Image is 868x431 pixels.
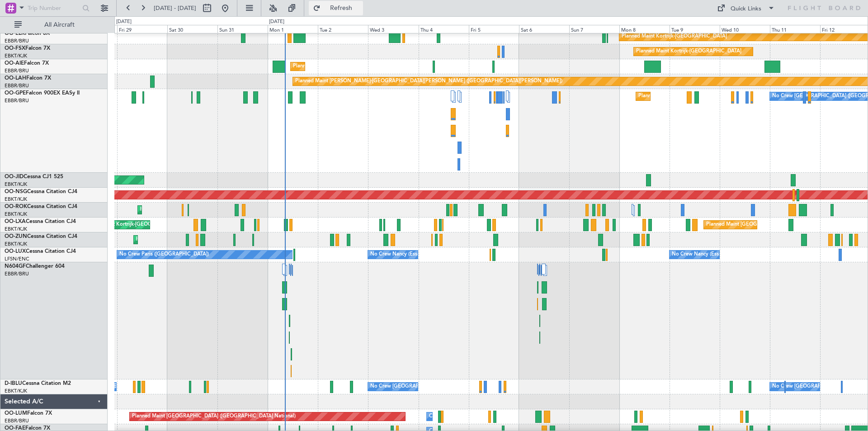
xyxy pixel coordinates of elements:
[24,22,95,28] span: All Aircraft
[5,381,22,386] span: D-IBLU
[5,90,80,96] a: OO-GPEFalcon 900EX EASy II
[370,380,522,393] div: No Crew [GEOGRAPHIC_DATA] ([GEOGRAPHIC_DATA] National)
[5,31,50,36] a: OO-ELKFalcon 8X
[5,264,65,269] a: N604GFChallenger 604
[5,196,27,203] a: EBKT/KJK
[5,61,24,66] span: OO-AIE
[5,76,26,81] span: OO-LAH
[309,1,363,15] button: Refresh
[5,426,25,431] span: OO-FAE
[268,25,318,33] div: Mon 1
[5,52,27,59] a: EBKT/KJK
[5,411,52,416] a: OO-LUMFalcon 7X
[619,25,670,33] div: Mon 8
[5,219,26,224] span: OO-LXA
[5,204,77,209] a: OO-ROKCessna Citation CJ4
[5,174,24,180] span: OO-JID
[5,234,27,239] span: OO-ZUN
[293,60,435,73] div: Planned Maint [GEOGRAPHIC_DATA] ([GEOGRAPHIC_DATA])
[5,189,27,194] span: OO-NSG
[217,25,268,33] div: Sun 31
[5,234,77,239] a: OO-ZUNCessna Citation CJ4
[5,174,63,180] a: OO-JIDCessna CJ1 525
[5,181,27,188] a: EBKT/KJK
[419,25,469,33] div: Thu 4
[731,5,761,14] div: Quick Links
[5,226,27,232] a: EBKT/KJK
[28,1,80,15] input: Trip Number
[5,189,77,194] a: OO-NSGCessna Citation CJ4
[5,76,51,81] a: OO-LAHFalcon 7X
[5,82,29,89] a: EBBR/BRU
[82,218,187,232] div: Planned Maint Kortrijk-[GEOGRAPHIC_DATA]
[5,256,29,262] a: LFSN/ENC
[770,25,820,33] div: Thu 11
[116,18,132,26] div: [DATE]
[712,1,779,15] button: Quick Links
[5,249,76,254] a: OO-LUXCessna Citation CJ4
[5,38,29,44] a: EBBR/BRU
[5,31,25,36] span: OO-ELK
[569,25,619,33] div: Sun 7
[5,204,27,209] span: OO-ROK
[672,248,726,261] div: No Crew Nancy (Essey)
[5,46,25,51] span: OO-FSX
[5,90,26,96] span: OO-GPE
[119,248,209,261] div: No Crew Paris ([GEOGRAPHIC_DATA])
[5,61,49,66] a: OO-AIEFalcon 7X
[368,25,418,33] div: Wed 3
[154,4,196,12] span: [DATE] - [DATE]
[5,219,76,224] a: OO-LXACessna Citation CJ4
[117,25,167,33] div: Fri 29
[5,211,27,218] a: EBKT/KJK
[720,25,770,33] div: Wed 10
[10,18,98,32] button: All Aircraft
[636,45,741,58] div: Planned Maint Kortrijk-[GEOGRAPHIC_DATA]
[318,25,368,33] div: Tue 2
[5,249,26,254] span: OO-LUX
[5,241,27,247] a: EBKT/KJK
[132,410,296,423] div: Planned Maint [GEOGRAPHIC_DATA] ([GEOGRAPHIC_DATA] National)
[269,18,284,26] div: [DATE]
[5,46,50,51] a: OO-FSXFalcon 7X
[519,25,569,33] div: Sat 6
[5,417,29,424] a: EBBR/BRU
[5,270,29,277] a: EBBR/BRU
[5,264,26,269] span: N604GF
[140,203,245,217] div: Planned Maint Kortrijk-[GEOGRAPHIC_DATA]
[370,248,424,261] div: No Crew Nancy (Essey)
[5,388,27,394] a: EBKT/KJK
[322,5,360,11] span: Refresh
[429,410,491,423] div: Owner Melsbroek Air Base
[469,25,519,33] div: Fri 5
[167,25,217,33] div: Sat 30
[5,67,29,74] a: EBBR/BRU
[5,381,71,386] a: D-IBLUCessna Citation M2
[5,426,50,431] a: OO-FAEFalcon 7X
[5,97,29,104] a: EBBR/BRU
[638,90,802,103] div: Planned Maint [GEOGRAPHIC_DATA] ([GEOGRAPHIC_DATA] National)
[295,75,562,88] div: Planned Maint [PERSON_NAME]-[GEOGRAPHIC_DATA][PERSON_NAME] ([GEOGRAPHIC_DATA][PERSON_NAME])
[670,25,720,33] div: Tue 9
[136,233,241,246] div: Planned Maint Kortrijk-[GEOGRAPHIC_DATA]
[622,30,727,43] div: Planned Maint Kortrijk-[GEOGRAPHIC_DATA]
[5,411,27,416] span: OO-LUM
